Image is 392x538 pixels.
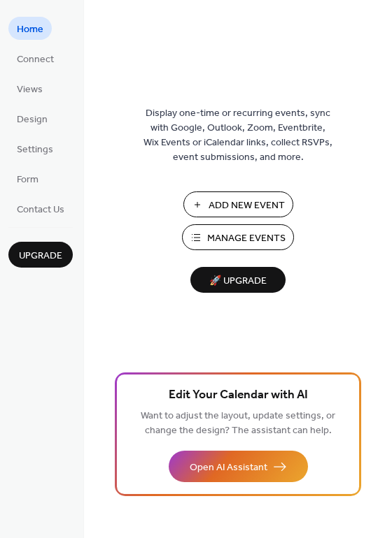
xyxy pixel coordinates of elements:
[199,272,277,291] span: 🚀 Upgrade
[169,451,308,482] button: Open AI Assistant
[17,22,43,37] span: Home
[8,77,51,100] a: Views
[8,17,52,40] a: Home
[190,460,267,475] span: Open AI Assistant
[8,137,62,160] a: Settings
[8,242,73,268] button: Upgrade
[182,224,294,250] button: Manage Events
[207,231,286,246] span: Manage Events
[17,143,53,157] span: Settings
[17,173,38,187] span: Form
[8,197,73,220] a: Contact Us
[183,191,293,217] button: Add New Event
[17,52,54,67] span: Connect
[19,249,62,263] span: Upgrade
[209,198,285,213] span: Add New Event
[8,167,47,190] a: Form
[17,82,43,97] span: Views
[141,407,335,440] span: Want to adjust the layout, update settings, or change the design? The assistant can help.
[169,386,308,405] span: Edit Your Calendar with AI
[8,47,62,70] a: Connect
[143,106,332,165] span: Display one-time or recurring events, sync with Google, Outlook, Zoom, Eventbrite, Wix Events or ...
[17,203,64,217] span: Contact Us
[17,112,48,127] span: Design
[190,267,286,293] button: 🚀 Upgrade
[8,107,56,130] a: Design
